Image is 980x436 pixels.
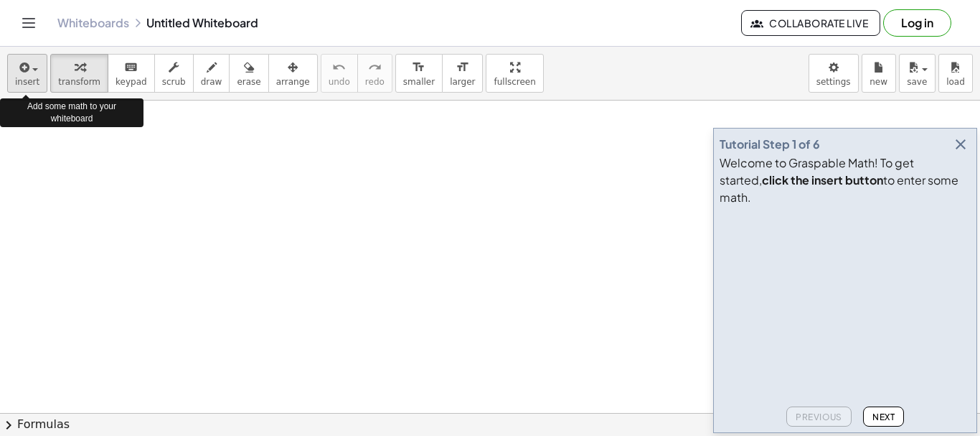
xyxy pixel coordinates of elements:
[268,54,318,93] button: arrange
[720,136,820,153] div: Tutorial Step 1 of 6
[883,9,951,37] button: Log in
[15,77,39,87] span: insert
[863,407,904,427] button: Next
[321,54,358,93] button: undoundo
[57,16,129,30] a: Whiteboards
[193,54,230,93] button: draw
[395,54,443,93] button: format_sizesmaller
[108,54,155,93] button: keyboardkeypad
[456,59,469,76] i: format_size
[50,54,108,93] button: transform
[7,54,47,93] button: insert
[762,172,883,187] b: click the insert button
[237,77,260,87] span: erase
[58,77,100,87] span: transform
[162,77,186,87] span: scrub
[116,77,147,87] span: keypad
[753,17,868,29] span: Collaborate Live
[442,54,483,93] button: format_sizelarger
[938,54,973,93] button: load
[154,54,194,93] button: scrub
[17,11,40,34] button: Toggle navigation
[899,54,936,93] button: save
[741,10,880,36] button: Collaborate Live
[332,59,346,76] i: undo
[809,54,859,93] button: settings
[486,54,543,93] button: fullscreen
[907,77,927,87] span: save
[368,59,382,76] i: redo
[412,59,425,76] i: format_size
[720,154,971,206] div: Welcome to Graspable Math! To get started, to enter some math.
[201,77,222,87] span: draw
[450,77,475,87] span: larger
[816,77,851,87] span: settings
[862,54,896,93] button: new
[946,77,965,87] span: load
[403,77,435,87] span: smaller
[276,77,310,87] span: arrange
[872,412,895,422] span: Next
[229,54,268,93] button: erase
[365,77,385,87] span: redo
[357,54,392,93] button: redoredo
[329,77,350,87] span: undo
[870,77,887,87] span: new
[124,59,138,76] i: keyboard
[494,77,535,87] span: fullscreen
